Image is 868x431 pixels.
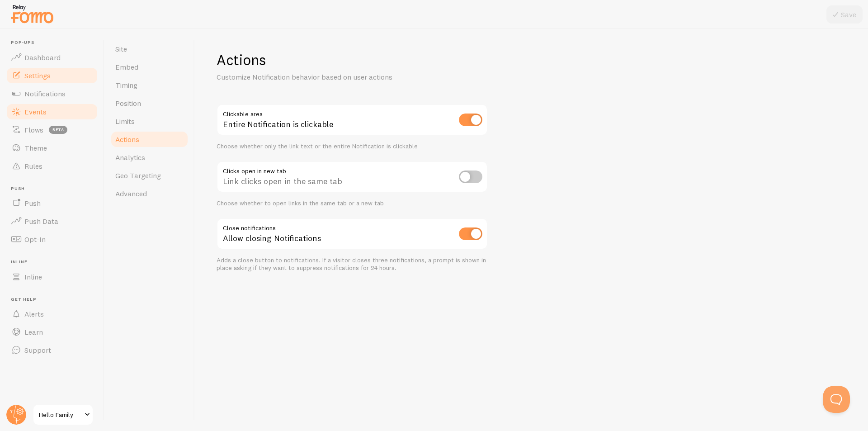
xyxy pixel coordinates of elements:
[115,135,139,144] span: Actions
[24,125,43,134] span: Flows
[24,89,66,98] span: Notifications
[110,94,189,112] a: Position
[24,107,47,116] span: Events
[33,404,94,426] a: Hello Family
[217,72,434,82] p: Customize Notification behavior based on user actions
[110,130,189,148] a: Actions
[115,171,161,180] span: Geo Targeting
[49,126,67,134] span: beta
[110,148,189,166] a: Analytics
[115,117,135,126] span: Limits
[5,212,99,230] a: Push Data
[39,409,82,420] span: Hello Family
[24,161,42,171] span: Rules
[217,218,488,251] div: Allow closing Notifications
[24,53,61,62] span: Dashboard
[110,58,189,76] a: Embed
[115,189,147,198] span: Advanced
[115,99,141,108] span: Position
[5,194,99,212] a: Push
[11,186,99,192] span: Push
[24,199,41,208] span: Push
[5,305,99,323] a: Alerts
[24,235,46,244] span: Opt-In
[115,44,127,53] span: Site
[11,40,99,46] span: Pop-ups
[217,161,488,194] div: Link clicks open in the same tab
[24,217,58,226] span: Push Data
[115,62,138,71] span: Embed
[217,51,488,69] h1: Actions
[110,166,189,185] a: Geo Targeting
[24,71,51,80] span: Settings
[823,386,850,413] iframe: Help Scout Beacon - Open
[115,81,137,90] span: Timing
[5,230,99,248] a: Opt-In
[110,40,189,58] a: Site
[5,85,99,103] a: Notifications
[5,139,99,157] a: Theme
[5,323,99,341] a: Learn
[217,142,488,151] div: Choose whether only the link text or the entire Notification is clickable
[110,112,189,130] a: Limits
[5,268,99,286] a: Inline
[5,66,99,85] a: Settings
[11,259,99,265] span: Inline
[217,199,488,208] div: Choose whether to open links in the same tab or a new tab
[5,48,99,66] a: Dashboard
[110,76,189,94] a: Timing
[24,272,42,281] span: Inline
[217,256,488,272] div: Adds a close button to notifications. If a visitor closes three notifications, a prompt is shown ...
[115,153,145,162] span: Analytics
[9,2,55,25] img: fomo-relay-logo-orange.svg
[24,327,43,336] span: Learn
[24,143,47,152] span: Theme
[5,157,99,175] a: Rules
[11,297,99,303] span: Get Help
[24,309,44,318] span: Alerts
[5,121,99,139] a: Flows beta
[5,103,99,121] a: Events
[5,341,99,359] a: Support
[217,104,488,137] div: Entire Notification is clickable
[110,185,189,203] a: Advanced
[24,346,51,355] span: Support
